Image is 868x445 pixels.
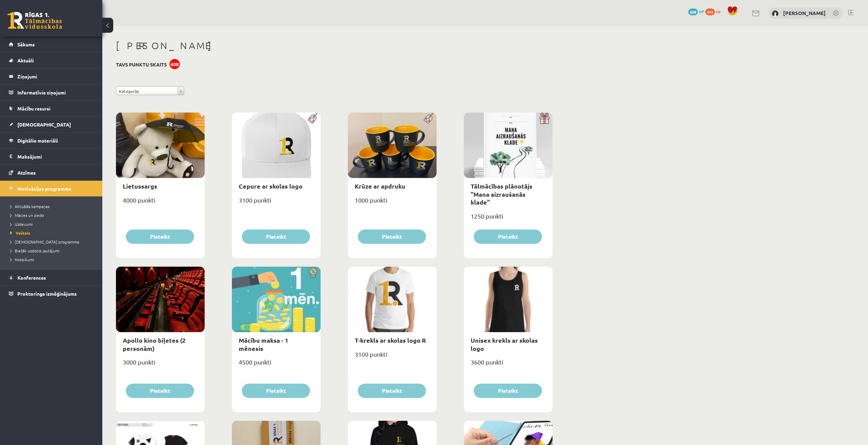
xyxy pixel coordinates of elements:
a: Unisex krekls ar skolas logo [471,336,538,352]
span: Aktuāli [17,57,34,63]
span: Konferences [17,275,46,281]
a: Apollo kino biļetes (2 personām) [123,336,186,352]
button: Pieteikt [474,384,542,398]
a: Tālmācības plānotājs "Mana aizraušanās klade" [471,182,532,206]
span: Veikals [10,230,30,236]
a: 608 mP [688,9,704,14]
a: Cepure ar skolas logo [239,182,303,190]
a: Veikals [10,230,95,236]
span: Atzīmes [17,169,36,176]
img: Populāra prece [305,113,321,124]
a: T-krekls ar skolas logo R [355,336,426,344]
span: Aktuālās kampaņas [10,204,49,209]
span: Mācies un ziedo [10,212,44,218]
span: Noteikumi [10,257,34,262]
img: Atlaide [305,267,321,278]
button: Pieteikt [242,384,310,398]
div: 3600 punkti [464,356,553,373]
legend: Ziņojumi [17,69,94,84]
span: Kategorija [119,87,175,95]
div: 1000 punkti [348,194,437,211]
span: Mācību resursi [17,105,50,112]
div: 1250 punkti [464,210,553,227]
a: Uzdevumi [10,221,95,227]
a: Digitālie materiāli [9,133,94,148]
span: Digitālie materiāli [17,137,58,144]
span: Sākums [17,41,35,47]
legend: Informatīvie ziņojumi [17,85,94,100]
button: Pieteikt [126,384,194,398]
img: Dāvana ar pārsteigumu [537,113,553,124]
a: Aktuālās kampaņas [10,203,95,209]
a: Mācību maksa - 1 mēnesis [239,336,288,352]
a: Kategorija [116,86,184,95]
a: 631 xp [705,9,724,14]
a: Informatīvie ziņojumi [9,85,94,100]
a: Motivācijas programma [9,181,94,196]
a: [PERSON_NAME] [783,10,826,16]
a: Ziņojumi [9,69,94,84]
a: Rīgas 1. Tālmācības vidusskola [8,12,62,29]
a: Sākums [9,36,94,52]
button: Pieteikt [358,384,426,398]
a: Atzīmes [9,165,94,180]
span: mP [699,9,704,14]
span: 608 [688,9,698,15]
a: Maksājumi [9,149,94,164]
div: 4500 punkti [232,356,321,373]
a: Lietussargs [123,182,157,190]
h1: [PERSON_NAME] [116,40,553,51]
span: Proktoringa izmēģinājums [17,291,77,297]
div: 3100 punkti [348,348,437,366]
img: Alexandra Pavlova [772,10,779,17]
button: Pieteikt [474,229,542,244]
span: Motivācijas programma [17,186,71,192]
div: 3000 punkti [116,356,205,373]
h3: Tavs punktu skaits [116,62,167,68]
a: Mācību resursi [9,101,94,116]
span: xp [716,9,720,14]
div: 4000 punkti [116,194,205,211]
span: Biežāk uzdotie jautājumi [10,248,60,253]
span: Uzdevumi [10,221,33,227]
button: Pieteikt [358,229,426,244]
span: 631 [705,9,715,15]
a: Proktoringa izmēģinājums [9,286,94,301]
a: Noteikumi [10,256,95,263]
button: Pieteikt [126,229,194,244]
a: Aktuāli [9,53,94,68]
legend: Maksājumi [17,149,94,164]
div: 608 [170,59,180,69]
a: Biežāk uzdotie jautājumi [10,248,95,254]
a: Krūze ar apdruku [355,182,406,190]
a: Mācies un ziedo [10,212,95,218]
a: Konferences [9,270,94,285]
img: Populāra prece [421,113,437,124]
span: [DEMOGRAPHIC_DATA] [17,121,71,128]
a: [DEMOGRAPHIC_DATA] programma [10,239,95,245]
div: 3100 punkti [232,194,321,211]
span: [DEMOGRAPHIC_DATA] programma [10,239,79,244]
a: [DEMOGRAPHIC_DATA] [9,117,94,132]
button: Pieteikt [242,229,310,244]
